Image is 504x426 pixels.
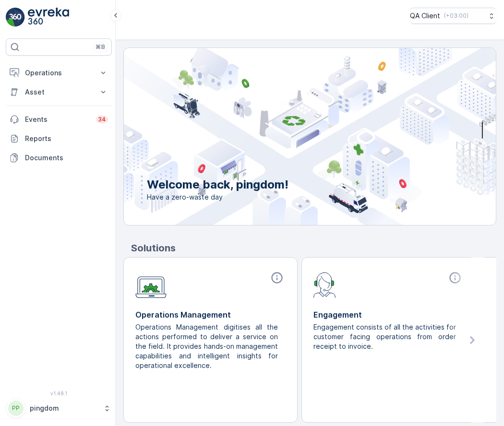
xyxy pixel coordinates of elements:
img: logo_light-DOdMpM7g.png [28,8,69,27]
p: Documents [25,153,108,163]
button: Operations [6,63,112,83]
p: Reports [25,134,108,143]
p: ⌘B [96,43,105,51]
span: Have a zero-waste day [147,192,288,202]
p: Operations Management [135,309,286,320]
img: module-icon [313,271,336,298]
a: Events34 [6,110,112,129]
p: Welcome back, pingdom! [147,177,288,192]
a: Reports [6,129,112,148]
img: logo [6,8,25,27]
div: PP [8,401,24,416]
p: Solutions [131,241,496,255]
button: QA Client(+03:00) [410,8,496,24]
p: Events [25,115,90,124]
p: Asset [25,87,93,97]
span: v 1.48.1 [6,390,112,396]
img: city illustration [81,48,496,225]
p: Operations Management digitises all the actions performed to deliver a service on the field. It p... [135,322,278,370]
p: Engagement consists of all the activities for customer facing operations from order receipt to in... [313,322,456,351]
p: QA Client [410,11,440,21]
p: Engagement [313,309,464,320]
p: Operations [25,68,93,78]
p: 34 [98,116,106,123]
button: Asset [6,83,112,102]
button: PPpingdom [6,398,112,418]
p: pingdom [30,403,98,413]
img: module-icon [135,271,167,298]
p: ( +03:00 ) [444,12,468,20]
a: Documents [6,148,112,167]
